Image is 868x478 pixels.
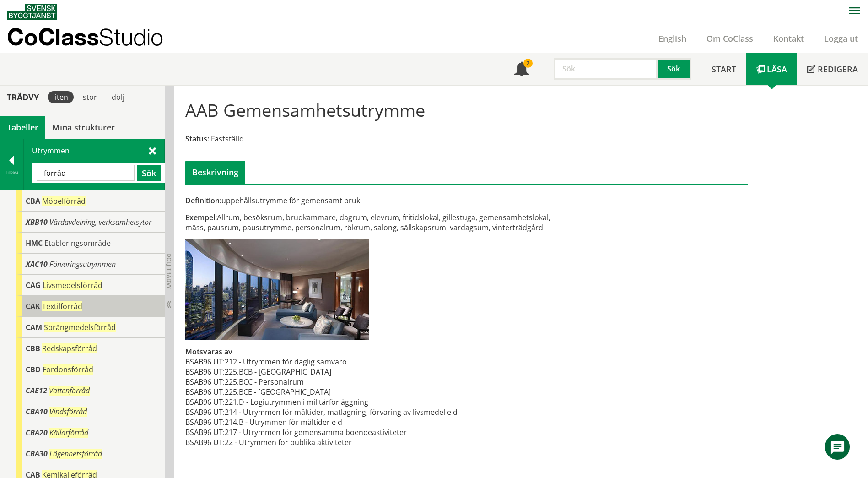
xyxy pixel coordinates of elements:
[26,301,40,311] span: CAK
[696,33,763,44] a: Om CoClass
[16,190,165,212] div: Gå till informationssidan för CoClass Studio
[185,196,221,206] span: Definition:
[746,53,797,85] a: Läsa
[26,407,48,417] span: CBA10
[43,280,102,290] span: Livsmedelsförråd
[16,422,165,443] div: Gå till informationssidan för CoClass Studio
[42,301,82,311] span: Textilförråd
[185,239,369,340] img: aab-gemensamhetsrum-1.jpg
[45,116,122,139] a: Mina strukturer
[26,238,43,248] span: HMC
[185,387,225,397] td: BSAB96 UT:
[185,407,225,417] td: BSAB96 UT:
[16,254,165,275] div: Gå till informationssidan för CoClass Studio
[185,427,225,437] td: BSAB96 UT:
[26,196,40,206] span: CBA
[225,357,458,367] td: 212 - Utrymmen för daglig samvaro
[814,33,868,44] a: Logga ut
[26,280,41,290] span: CAG
[49,217,151,227] span: Vårdavdelning, verksamhetsytor
[149,146,156,155] span: Stäng sök
[16,338,165,359] div: Gå till informationssidan för CoClass Studio
[37,165,135,181] input: Sök
[16,275,165,296] div: Gå till informationssidan för CoClass Studio
[16,296,165,317] div: Gå till informationssidan för CoClass Studio
[106,91,130,103] div: dölj
[16,380,165,401] div: Gå till informationssidan för CoClass Studio
[185,377,225,387] td: BSAB96 UT:
[165,253,173,289] span: Dölj trädvy
[185,100,425,120] h1: AAB Gemensamhetsutrymme
[701,53,746,85] a: Start
[2,92,44,102] div: Trädvy
[7,32,163,42] p: CoClass
[658,58,691,80] button: Sök
[185,367,225,377] td: BSAB96 UT:
[16,443,165,464] div: Gå till informationssidan för CoClass Studio
[225,427,458,437] td: 217 - Utrymmen för gemensamma boendeaktiviteter
[504,53,539,85] a: 2
[7,4,57,20] img: Svensk Byggtjänst
[514,63,529,77] span: Notifikationer
[818,64,858,75] span: Redigera
[26,428,48,438] span: CBA20
[225,397,458,407] td: 221.D - Logiutrymmen i militärförläggning
[225,387,458,397] td: 225.BCE - [GEOGRAPHIC_DATA]
[225,367,458,377] td: 225.BCB - [GEOGRAPHIC_DATA]
[44,322,116,332] span: Sprängmedelsförråd
[185,397,225,407] td: BSAB96 UT:
[42,343,97,353] span: Redskapsförråd
[797,53,868,85] a: Redigera
[185,212,217,223] span: Exempel:
[185,161,245,184] div: Beskrivning
[185,417,225,427] td: BSAB96 UT:
[185,134,209,144] span: Status:
[26,259,48,269] span: XAC10
[211,134,244,144] span: Fastställd
[185,357,225,367] td: BSAB96 UT:
[763,33,814,44] a: Kontakt
[16,317,165,338] div: Gå till informationssidan för CoClass Studio
[185,212,555,233] div: Allrum, besöksrum, brudkammare, dagrum, elevrum, fritidslokal, gillestuga, gemensamhetslokal, mäs...
[26,364,41,375] span: CBD
[523,59,533,68] div: 2
[26,386,47,396] span: CAE12
[16,212,165,233] div: Gå till informationssidan för CoClass Studio
[26,322,42,332] span: CAM
[648,33,696,44] a: English
[16,233,165,254] div: Gå till informationssidan för CoClass Studio
[99,23,163,50] span: Studio
[137,165,161,181] button: Sök
[185,347,232,357] span: Motsvaras av
[49,428,88,438] span: Källarförråd
[49,386,90,396] span: Vattenförråd
[26,449,48,459] span: CBA30
[0,168,23,176] div: Tillbaka
[48,91,74,103] div: liten
[225,407,458,417] td: 214 - Utrymmen för måltider, matlagning, förvaring av livsmedel e d
[7,24,183,53] a: CoClassStudio
[26,343,40,353] span: CBB
[49,407,87,417] span: Vindsförråd
[185,437,225,447] td: BSAB96 UT:
[712,64,736,75] span: Start
[16,401,165,422] div: Gå till informationssidan för CoClass Studio
[225,377,458,387] td: 225.BCC - Personalrum
[49,259,116,269] span: Förvaringsutrymmen
[77,91,102,103] div: stor
[554,58,658,80] input: Sök
[42,196,86,206] span: Möbelförråd
[24,139,164,190] div: Utrymmen
[225,417,458,427] td: 214.B - Utrymmen för måltider e d
[43,364,93,375] span: Fordonsförråd
[49,449,102,459] span: Lägenhetsförråd
[767,64,787,75] span: Läsa
[16,359,165,380] div: Gå till informationssidan för CoClass Studio
[26,217,48,227] span: XBB10
[44,238,111,248] span: Etableringsområde
[225,437,458,447] td: 22 - Utrymmen för publika aktiviteter
[185,196,555,206] div: uppehållsutrymme för gemensamt bruk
